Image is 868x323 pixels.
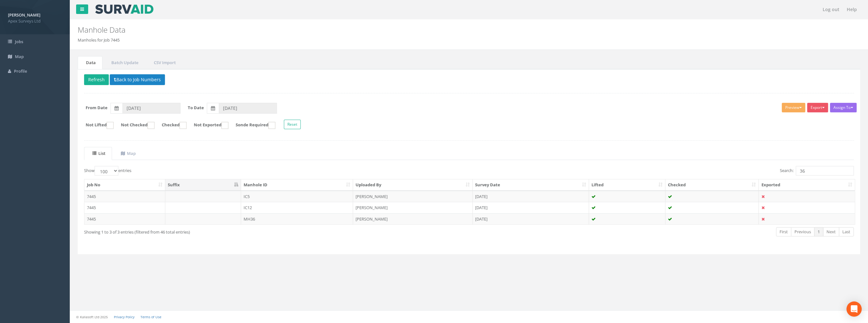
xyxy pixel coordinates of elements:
[110,74,165,85] button: Back to Job Numbers
[839,227,854,236] a: Last
[122,103,180,114] input: From Date
[353,213,473,225] td: [PERSON_NAME]
[78,26,728,34] h2: Manhole Data
[84,166,131,175] label: Show entries
[814,227,823,236] a: 1
[782,103,805,112] button: Preview
[796,166,854,175] input: Search:
[473,202,589,213] td: [DATE]
[114,315,134,319] a: Privacy Policy
[241,191,353,202] td: IC5
[8,12,40,18] strong: [PERSON_NAME]
[830,103,857,112] button: Assign To
[76,315,108,319] small: © Kullasoft Ltd 2025
[165,179,241,191] th: Suffix: activate to sort column descending
[473,191,589,202] td: [DATE]
[15,39,23,44] span: Jobs
[78,56,102,69] a: Data
[473,213,589,225] td: [DATE]
[241,202,353,213] td: IC12
[84,227,399,235] div: Showing 1 to 3 of 3 entries (filtered from 46 total entries)
[807,103,828,112] button: Export
[473,179,589,191] th: Survey Date: activate to sort column ascending
[8,10,62,24] a: [PERSON_NAME] Apex Surveys Ltd
[187,122,228,129] label: Not Exported
[84,202,165,213] td: 7445
[146,56,182,69] a: CSV Import
[78,37,120,43] li: Manholes for Job 7445
[84,179,165,191] th: Job No: activate to sort column ascending
[140,315,161,319] a: Terms of Use
[92,150,105,156] uib-tab-heading: List
[113,147,142,160] a: Map
[353,202,473,213] td: [PERSON_NAME]
[84,191,165,202] td: 7445
[229,122,275,129] label: Sonde Required
[846,301,862,317] div: Open Intercom Messenger
[780,166,854,175] label: Search:
[219,103,277,114] input: To Date
[823,227,839,236] a: Next
[759,179,855,191] th: Exported: activate to sort column ascending
[84,147,112,160] a: List
[121,150,136,156] uib-tab-heading: Map
[103,56,145,69] a: Batch Update
[84,74,109,85] button: Refresh
[791,227,814,236] a: Previous
[84,213,165,225] td: 7445
[776,227,791,236] a: First
[14,68,27,74] span: Profile
[284,120,301,129] button: Reset
[353,191,473,202] td: [PERSON_NAME]
[155,122,186,129] label: Checked
[114,122,154,129] label: Not Checked
[15,54,24,59] span: Map
[95,166,118,175] select: Showentries
[353,179,473,191] th: Uploaded By: activate to sort column ascending
[79,122,114,129] label: Not Lifted
[241,179,353,191] th: Manhole ID: activate to sort column ascending
[188,105,204,111] label: To Date
[665,179,759,191] th: Checked: activate to sort column ascending
[86,105,108,111] label: From Date
[8,18,62,24] span: Apex Surveys Ltd
[589,179,665,191] th: Lifted: activate to sort column ascending
[241,213,353,225] td: MH36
